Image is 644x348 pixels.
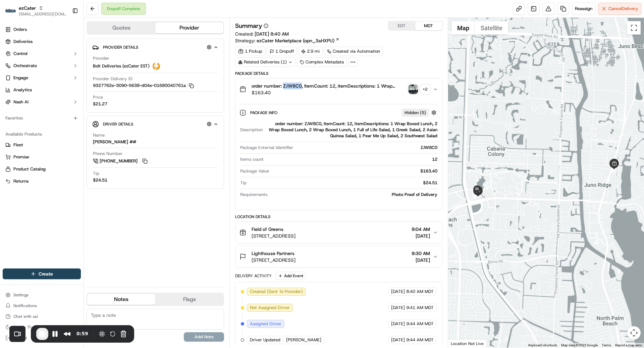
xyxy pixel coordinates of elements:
[3,48,81,59] button: Control
[235,31,289,37] span: Created:
[3,113,81,123] div: Favorites
[3,129,81,140] div: Available Products
[391,289,405,295] span: [DATE]
[5,166,78,172] a: Product Catalog
[276,272,306,280] button: Add Event
[114,66,122,74] button: Start new chat
[270,192,437,198] div: Photo Proof of Delivery
[14,64,26,76] img: 8571987876998_91fb9ceb93ad5c398215_72.jpg
[240,127,263,133] span: Description
[4,147,54,159] a: 📗Knowledge Base
[235,37,339,44] div: Strategy:
[155,294,223,305] button: Flags
[103,45,138,50] span: Provider Details
[93,76,132,82] span: Provider Delivery ID
[235,57,296,67] div: Related Deliveries (1)
[13,154,29,160] span: Promise
[250,110,279,115] span: Package Info
[21,104,54,109] span: [PERSON_NAME]
[3,176,81,187] button: Returns
[13,150,51,156] span: Knowledge Base
[13,51,28,57] span: Control
[252,233,296,239] span: [STREET_ADDRESS]
[615,343,642,347] a: Report a map error
[87,22,155,33] button: Quotes
[252,226,283,233] span: Field of Greens
[5,9,16,13] img: ezCater
[67,166,81,171] span: Pylon
[406,305,434,311] span: 9:41 AM MDT
[235,222,442,243] button: Field of Greens[STREET_ADDRESS]9:04 AM[DATE]
[602,343,611,347] a: Terms (opens in new tab)
[7,64,19,76] img: 1736555255976-a54dd68f-1ca7-489b-9aae-adbdc363a1c4
[391,321,405,327] span: [DATE]
[93,83,194,89] button: 9327762e-3090-5638-d04e-01680040761a
[3,85,81,95] a: Analytics
[13,292,29,298] span: Settings
[93,132,105,138] span: Name
[93,94,103,100] span: Price
[7,97,17,110] img: Jes Laurent
[473,190,481,199] div: 3
[93,55,109,61] span: Provider
[252,257,296,263] span: [STREET_ADDRESS]
[450,339,472,348] img: Google
[87,294,155,305] button: Notes
[627,326,641,340] button: Map camera controls
[235,214,442,219] div: Location Details
[575,6,592,12] span: Reassign
[406,289,434,295] span: 8:40 AM MDT
[3,312,81,321] button: Chat with us!
[59,122,73,127] span: [DATE]
[412,250,430,257] span: 9:30 AM
[59,104,73,109] span: [DATE]
[7,87,45,92] div: Past conversations
[412,233,430,239] span: [DATE]
[93,151,122,157] span: Phone Number
[56,104,58,109] span: •
[3,72,81,83] button: Engage
[324,47,383,56] a: Created via Automation
[257,37,334,44] span: ezCater Marketplace (opn_3aHXPU)
[21,122,54,127] span: [PERSON_NAME]
[412,257,430,263] span: [DATE]
[240,156,264,162] span: Items count
[93,63,150,69] span: Bolt Deliveries (ezCater EST)
[235,273,272,279] div: Delivery Activity
[56,122,58,127] span: •
[13,75,28,81] span: Engage
[267,47,297,56] div: 1 Dropoff
[272,168,437,174] div: $163.40
[3,290,81,300] button: Settings
[265,121,437,139] div: order number: ZJW8C0, ItemCount: 12, itemDescriptions: 1 Wrap Boxed Lunch, 2 Wrap Boxed Lunch, 2 ...
[3,322,81,332] button: Toggle Theme
[406,337,434,343] span: 9:44 AM MDT
[235,246,442,267] button: Lighthouse Partners[STREET_ADDRESS]9:30 AM[DATE]
[103,121,133,127] span: Driver Details
[13,63,37,69] span: Orchestrate
[608,6,638,12] span: Cancel Delivery
[235,79,442,100] button: order number: ZJW8C0, ItemCount: 12, itemDescriptions: 1 Wrap Boxed Lunch, 2 Wrap Boxed Lunch, 2 ...
[30,64,110,70] div: Start new chat
[30,70,92,76] div: We're available if you need us!
[5,178,78,184] a: Returns
[7,150,12,156] div: 📗
[19,5,36,11] button: ezCater
[235,100,442,210] div: order number: ZJW8C0, ItemCount: 12, itemDescriptions: 1 Wrap Boxed Lunch, 2 Wrap Boxed Lunch, 2 ...
[391,305,405,311] span: [DATE]
[266,156,437,162] div: 12
[92,118,218,130] button: Driver Details
[3,36,81,47] a: Deliveries
[3,97,81,107] button: Nash AI
[5,154,78,160] a: Promise
[19,11,67,17] button: [EMAIL_ADDRESS][DOMAIN_NAME]
[54,147,110,159] a: 💻API Documentation
[286,337,321,343] span: [PERSON_NAME]
[448,339,487,348] div: Location Not Live
[298,47,323,56] div: 2.9 mi
[13,99,29,105] span: Nash AI
[3,24,81,35] a: Orders
[17,43,121,50] input: Got a question? Start typing here...
[255,31,289,37] span: [DATE] 8:40 AM
[240,145,293,151] span: Package External Identifier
